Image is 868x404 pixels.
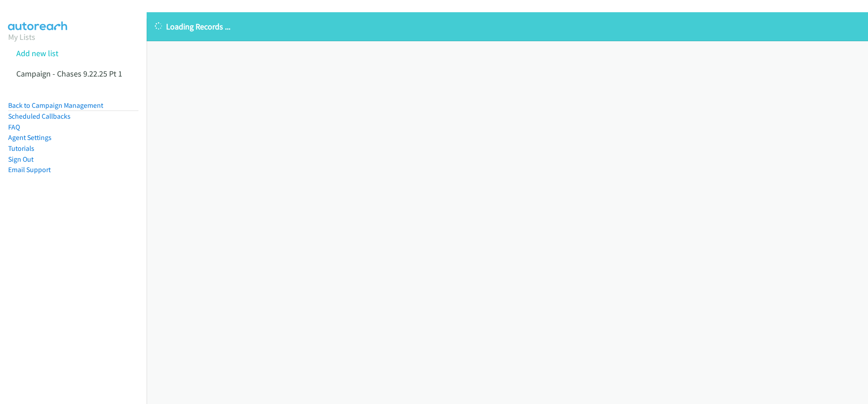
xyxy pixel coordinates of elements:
[8,144,34,153] a: Tutorials
[8,123,20,131] a: FAQ
[16,68,122,79] a: Campaign - Chases 9.22.25 Pt 1
[155,20,860,33] p: Loading Records ...
[16,48,58,58] a: Add new list
[8,112,71,120] a: Scheduled Callbacks
[8,133,52,142] a: Agent Settings
[8,155,33,164] a: Sign Out
[8,165,51,174] a: Email Support
[8,32,35,42] a: My Lists
[8,101,103,110] a: Back to Campaign Management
